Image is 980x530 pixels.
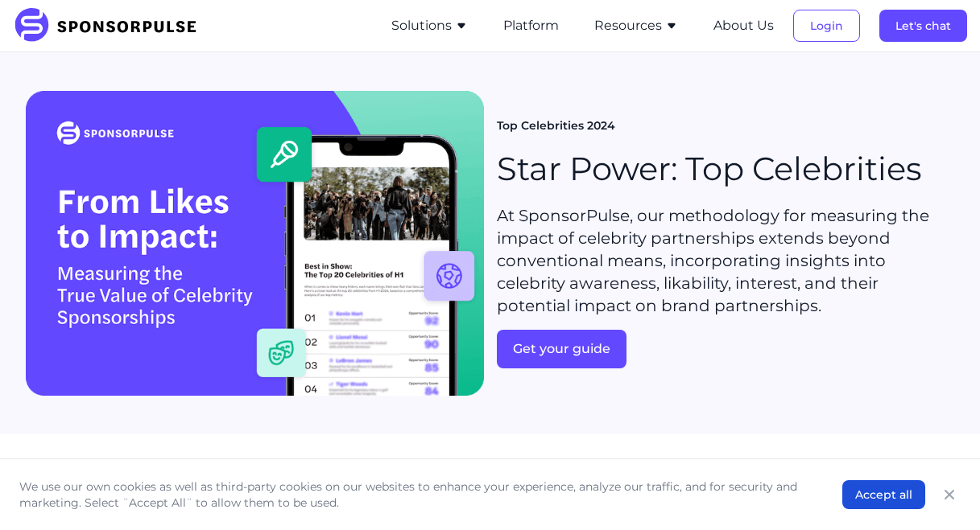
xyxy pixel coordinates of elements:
[879,10,967,42] button: Let's chat
[497,146,922,191] h1: Star Power: Top Celebrities
[391,16,468,35] button: Solutions
[713,16,774,35] button: About Us
[19,479,810,511] p: We use our own cookies as well as third-party cookies on our websites to enhance your experience,...
[938,483,961,506] button: Close
[497,118,615,134] span: Top Celebrities 2024
[503,18,559,33] a: Platform
[497,330,955,368] a: Get your guide
[793,10,860,42] button: Login
[793,18,860,33] a: Login
[879,18,967,33] a: Let's chat
[13,8,209,43] img: SponsorPulse
[497,330,626,368] button: Get your guide
[713,18,774,33] a: About Us
[842,480,925,509] button: Accept all
[594,16,678,35] button: Resources
[503,16,559,35] button: Platform
[497,204,955,317] p: At SponsorPulse, our methodology for measuring the impact of celebrity partnerships extends beyon...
